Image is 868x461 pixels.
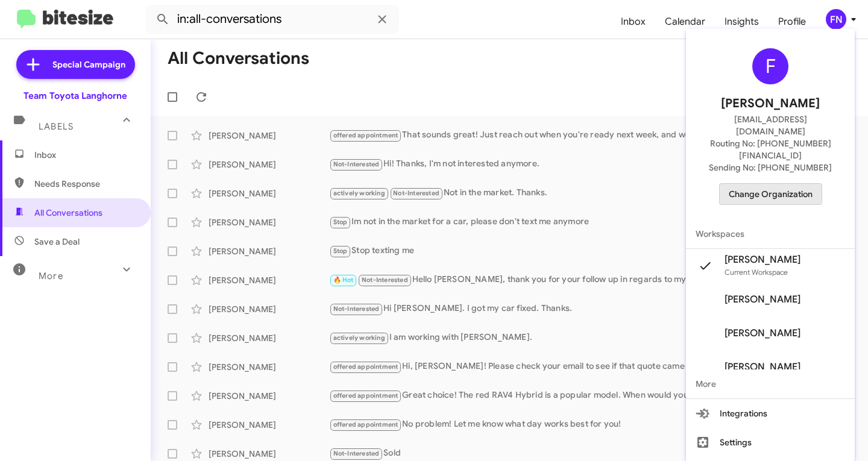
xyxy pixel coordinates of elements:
[719,183,822,205] button: Change Organization
[686,399,855,428] button: Integrations
[725,268,788,277] span: Current Workspace
[752,48,788,84] div: F
[721,94,820,113] span: [PERSON_NAME]
[725,361,800,373] span: [PERSON_NAME]
[725,327,800,339] span: [PERSON_NAME]
[700,113,840,137] span: [EMAIL_ADDRESS][DOMAIN_NAME]
[686,219,855,248] span: Workspaces
[686,369,855,398] span: More
[725,254,800,266] span: [PERSON_NAME]
[729,184,813,204] span: Change Organization
[709,162,832,174] span: Sending No: [PHONE_NUMBER]
[725,293,800,306] span: [PERSON_NAME]
[686,428,855,457] button: Settings
[700,137,840,162] span: Routing No: [PHONE_NUMBER][FINANCIAL_ID]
